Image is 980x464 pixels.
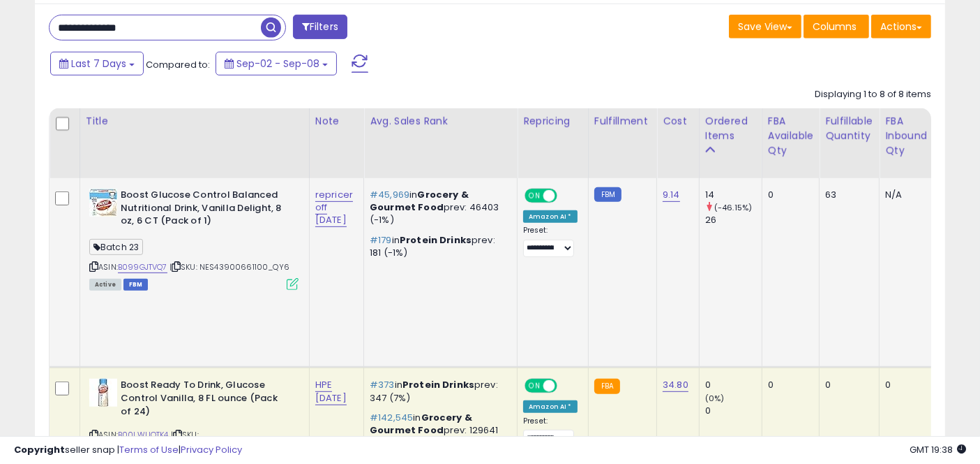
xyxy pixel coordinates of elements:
[523,416,578,447] div: Preset:
[402,378,474,391] span: Protein Drinks
[293,15,347,39] button: Filters
[768,114,813,158] div: FBA Available Qty
[121,379,290,421] b: Boost Ready To Drink, Glucose Control Vanilla, 8 FL ounce (Pack of 24)
[526,190,543,202] span: ON
[216,52,337,75] button: Sep-02 - Sep-08
[768,379,808,391] div: 0
[885,114,927,158] div: FBA inbound Qty
[50,52,144,75] button: Last 7 Days
[370,114,511,129] div: Avg. Sales Rank
[804,15,869,38] button: Columns
[370,189,506,227] p: in prev: 46403 (-1%)
[123,279,149,291] span: FBM
[705,114,756,143] div: Ordered Items
[663,114,693,129] div: Cost
[315,378,347,405] a: HPE [DATE]
[146,58,210,71] span: Compared to:
[121,189,290,231] b: Boost Glucose Control Balanced Nutritional Drink, Vanilla Delight, 8 oz, 6 CT (Pack of 1)
[705,405,762,417] div: 0
[315,114,358,129] div: Note
[813,20,857,34] span: Columns
[705,214,762,226] div: 26
[729,15,801,38] button: Save View
[705,379,762,391] div: 0
[370,379,506,404] p: in prev: 347 (7%)
[714,202,752,213] small: (-46.15%)
[181,443,242,456] a: Privacy Policy
[910,443,966,456] span: 2025-09-16 19:38 GMT
[370,378,395,391] span: #373
[825,189,868,201] div: 63
[523,226,578,256] div: Preset:
[169,261,289,273] span: | SKU: NES43900661100_QY6
[89,279,121,291] span: All listings currently available for purchase on Amazon
[663,378,688,392] a: 34.80
[523,400,578,413] div: Amazon AI *
[871,15,931,38] button: Actions
[885,379,922,391] div: 0
[594,187,621,202] small: FBM
[663,188,680,202] a: 9.14
[370,411,472,437] span: Grocery & Gourmet Food
[768,189,808,201] div: 0
[370,188,409,201] span: #45,969
[315,188,353,227] a: repricer off [DATE]
[14,444,242,457] div: seller snap | |
[705,393,725,404] small: (0%)
[400,233,472,247] span: Protein Drinks
[555,190,578,202] span: OFF
[526,380,543,392] span: ON
[885,189,922,201] div: N/A
[825,114,873,143] div: Fulfillable Quantity
[523,114,582,129] div: Repricing
[370,233,392,247] span: #179
[825,379,868,391] div: 0
[86,114,303,129] div: Title
[71,57,126,71] span: Last 7 Days
[594,114,651,129] div: Fulfillment
[705,189,762,201] div: 14
[89,189,299,289] div: ASIN:
[89,239,143,255] span: Batch 23
[370,411,413,424] span: #142,545
[370,188,469,214] span: Grocery & Gourmet Food
[815,88,931,101] div: Displaying 1 to 8 of 8 items
[594,379,620,394] small: FBA
[14,443,65,456] strong: Copyright
[119,443,179,456] a: Terms of Use
[89,379,117,407] img: 41VhQFH3l0L._SL40_.jpg
[523,210,578,223] div: Amazon AI *
[118,261,167,273] a: B099GJTVQ7
[236,57,319,71] span: Sep-02 - Sep-08
[89,189,117,217] img: 51ue5CerGjS._SL40_.jpg
[370,412,506,450] p: in prev: 129641 (10%)
[555,380,578,392] span: OFF
[370,234,506,259] p: in prev: 181 (-1%)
